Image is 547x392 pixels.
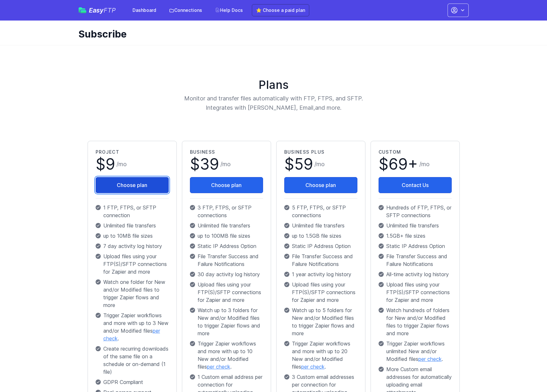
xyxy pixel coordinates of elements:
span: mo [118,161,127,167]
p: up to 100MB file sizes [190,232,263,240]
p: Hundreds of FTP, FTPS, or SFTP connections [379,204,452,219]
p: 1 year activity log history [284,270,357,278]
h2: Business [190,149,263,155]
h2: Custom [379,149,452,155]
a: ⭐ Choose a paid plan [252,4,309,16]
span: $ [96,157,115,172]
span: / [220,160,231,169]
a: Connections [165,4,206,16]
span: 39 [200,155,219,174]
span: FTP [104,6,116,14]
p: 1 FTP, FTPS, or SFTP connection [96,204,169,219]
button: Choose plan [96,177,169,193]
p: Static IP Address Option [379,242,452,250]
h1: Subscribe [79,28,464,40]
span: / [314,160,325,169]
button: Choose plan [190,177,263,193]
span: Trigger Zapier workflows and more with up to 20 New and/or Modified files . [292,340,357,371]
h2: Business Plus [284,149,357,155]
p: Watch hundreds of folders for New and/or Modified files to trigger Zapier flows and more [379,306,452,337]
p: 5 FTP, FTPS, or SFTP connections [284,204,357,219]
p: Watch up to 3 folders for New and/or Modified files to trigger Zapier flows and more [190,306,263,337]
p: Monitor and transfer files automatically with FTP, FTPS, and SFTP. Integrates with [PERSON_NAME],... [148,94,399,113]
p: File Transfer Success and Failure Notifications [284,252,357,268]
a: Contact Us [379,177,452,193]
p: 30 day activity log history [190,270,263,278]
span: mo [316,161,325,167]
a: per check [418,356,442,362]
span: $ [379,157,418,172]
p: Upload files using your FTP(S)/SFTP connections for Zapier and more [96,252,169,276]
span: 59 [294,155,313,174]
a: per check [103,328,160,342]
p: Upload files using your FTP(S)/SFTP connections for Zapier and more [284,281,357,304]
img: easyftp_logo.png [79,7,86,13]
p: Unlimited file transfers [284,222,357,229]
button: Choose plan [284,177,357,193]
p: Upload files using your FTP(S)/SFTP connections for Zapier and more [379,281,452,304]
p: Static IP Address Option [284,242,357,250]
span: $ [284,157,313,172]
span: / [419,160,430,169]
p: Watch up to 5 folders for New and/or Modified files to trigger Zapier flows and more [284,306,357,337]
p: 7 day activity log history [96,242,169,250]
p: File Transfer Success and Failure Notifications [190,252,263,268]
a: EasyFTP [79,7,116,13]
h1: Plans [85,78,462,91]
p: Static IP Address Option [190,242,263,250]
a: per check [301,363,325,370]
p: Watch one folder for New and/or Modified files to trigger Zapier flows and more [96,278,169,309]
h2: Project [96,149,169,155]
span: Trigger Zapier workflows and more with up to 3 New and/or Modified files . [103,311,169,342]
p: All-time activity log history [379,270,452,278]
span: mo [222,161,231,167]
p: Unlimited file transfers [190,222,263,229]
p: up to 1.5GB file sizes [284,232,357,240]
p: 3 FTP, FTPS, or SFTP connections [190,204,263,219]
span: mo [421,161,430,167]
span: 9 [106,155,115,174]
p: File Transfer Success and Failure Notifications [379,252,452,268]
a: Dashboard [129,4,160,16]
p: Create recurring downloads of the same file on a schedule or on-demand (1 file) [96,345,169,376]
span: $ [190,157,219,172]
span: 69+ [389,155,418,174]
a: per check [207,363,230,370]
p: Unlimited file transfers [379,222,452,229]
p: Unlimited file transfers [96,222,169,229]
a: Help Docs [211,4,247,16]
p: GDPR Compliant [96,378,169,386]
span: / [116,160,127,169]
p: up to 10MB file sizes [96,232,169,240]
span: Trigger Zapier workflows and more with up to 10 New and/or Modified files . [198,340,263,371]
span: Trigger Zapier workflows unlimited New and/or Modified files . [386,340,452,363]
p: 1.5GB+ file sizes [379,232,452,240]
p: Upload files using your FTP(S)/SFTP connections for Zapier and more [190,281,263,304]
span: Easy [89,7,116,13]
